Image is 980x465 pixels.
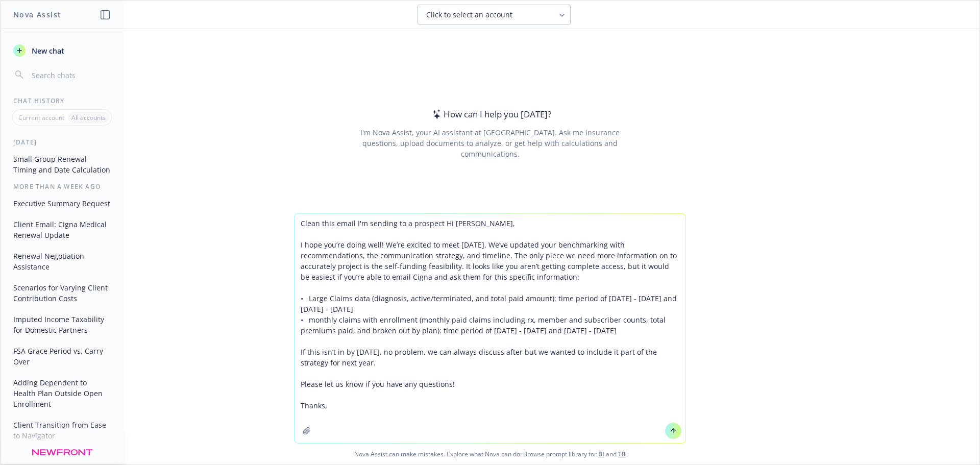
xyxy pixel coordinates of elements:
button: FSA Grace Period vs. Carry Over [9,342,115,370]
button: Client Transition from Ease to Navigator [9,417,115,444]
p: All accounts [71,113,106,122]
button: Renewal Negotiation Assistance [9,248,115,275]
button: Client Email: Cigna Medical Renewal Update [9,216,115,243]
button: Executive Summary Request [9,195,115,212]
input: Search chats [30,68,111,82]
div: How can I help you [DATE]? [429,108,551,121]
div: More than a week ago [1,182,123,191]
button: Scenarios for Varying Client Contribution Costs [9,279,115,307]
div: [DATE] [1,138,123,146]
textarea: Clean this email I'm sending to a prospect Hi [PERSON_NAME], I hope you’re doing well! We’re exci... [295,214,685,443]
div: I'm Nova Assist, your AI assistant at [GEOGRAPHIC_DATA]. Ask me insurance questions, upload docum... [346,127,633,159]
button: Adding Dependent to Health Plan Outside Open Enrollment [9,374,115,412]
p: Current account [18,113,64,122]
span: New chat [30,45,64,56]
a: TR [618,450,626,458]
h1: Nova Assist [13,9,61,20]
button: Imputed Income Taxability for Domestic Partners [9,311,115,338]
span: Nova Assist can make mistakes. Explore what Nova can do: Browse prompt library for and [5,444,975,464]
button: New chat [9,41,115,60]
span: Click to select an account [426,10,512,20]
a: BI [598,450,604,458]
div: Chat History [1,96,123,105]
button: Click to select an account [418,5,571,25]
button: Small Group Renewal Timing and Date Calculation [9,151,115,178]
